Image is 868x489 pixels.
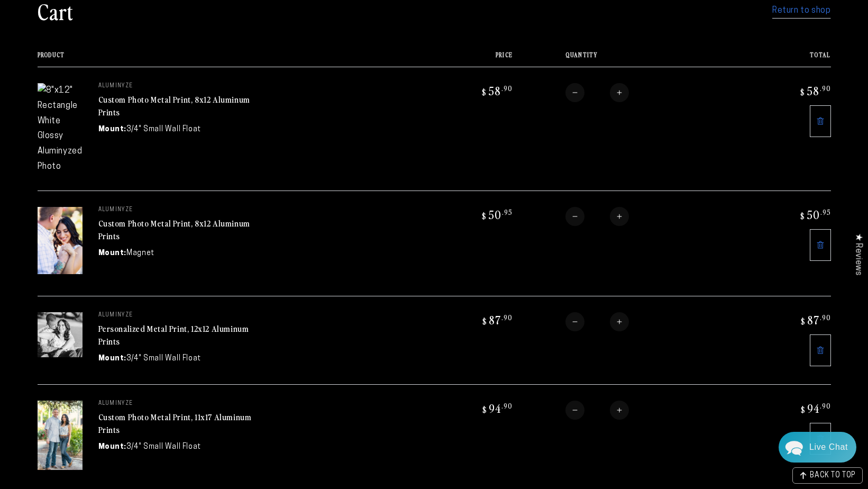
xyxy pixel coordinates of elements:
p: aluminyze [98,401,257,407]
th: Price [419,51,513,67]
div: Contact Us Directly [809,432,848,463]
span: $ [482,87,487,97]
div: Chat widget toggle [779,432,856,463]
span: $ [482,211,487,221]
dt: Mount: [98,353,127,364]
sup: .90 [501,84,513,93]
img: 8"x12" Rectangle White Glossy Aluminyzed Photo [38,207,83,275]
img: 12"x12" Square White Glossy Aluminyzed Photo [38,312,83,357]
a: Custom Photo Metal Print, 11x17 Aluminum Prints [98,411,252,436]
dd: 3/4" Small Wall Float [126,353,201,364]
span: BACK TO TOP [810,472,856,479]
a: Custom Photo Metal Print, 8x12 Aluminum Prints [98,93,250,119]
dd: 3/4" Small Wall Float [126,124,201,135]
dd: Magnet [126,248,154,259]
p: aluminyze [98,207,257,213]
span: $ [800,87,805,97]
a: Remove 8"x12" Rectangle White Glossy Aluminyzed Photo [810,229,831,261]
sup: .90 [501,401,513,410]
dd: 3/4" Small Wall Float [126,441,201,452]
a: Return to shop [772,3,830,19]
th: Quantity [513,51,737,67]
a: Remove 11"x17" Rectangle White Glossy Aluminyzed Photo [810,423,831,455]
th: Total [738,51,831,67]
div: Click to open Judge.me floating reviews tab [848,225,868,284]
bdi: 50 [480,207,513,222]
sup: .90 [820,313,831,322]
bdi: 50 [799,207,831,222]
a: Remove 8"x12" Rectangle White Glossy Aluminyzed Photo [810,105,831,137]
bdi: 58 [799,83,831,98]
span: $ [800,211,805,221]
th: Product [38,51,420,67]
p: aluminyze [98,83,257,89]
span: $ [801,404,806,415]
sup: .90 [820,84,831,93]
input: Quantity for Personalized Metal Print, 12x12 Aluminum Prints [584,312,610,331]
img: 8"x12" Rectangle White Glossy Aluminyzed Photo [38,83,83,175]
dt: Mount: [98,441,127,452]
input: Quantity for Custom Photo Metal Print, 8x12 Aluminum Prints [584,83,610,102]
bdi: 94 [481,401,513,415]
sup: .90 [820,401,831,410]
bdi: 87 [481,312,513,327]
input: Quantity for Custom Photo Metal Print, 11x17 Aluminum Prints [584,401,610,420]
sup: .90 [501,313,513,322]
p: aluminyze [98,312,257,319]
bdi: 87 [799,312,831,327]
span: $ [482,316,487,327]
input: Quantity for Custom Photo Metal Print, 8x12 Aluminum Prints [584,207,610,226]
dt: Mount: [98,124,127,135]
bdi: 94 [799,401,831,415]
img: 11"x17" Rectangle White Glossy Aluminyzed Photo [38,401,83,470]
span: $ [482,404,487,415]
sup: .95 [502,207,513,216]
span: $ [801,316,806,327]
a: Custom Photo Metal Print, 8x12 Aluminum Prints [98,217,250,242]
dt: Mount: [98,248,127,259]
sup: .95 [820,207,831,216]
a: Remove 12"x12" Square White Glossy Aluminyzed Photo [810,334,831,366]
a: Personalized Metal Print, 12x12 Aluminum Prints [98,322,249,348]
bdi: 58 [480,83,513,98]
